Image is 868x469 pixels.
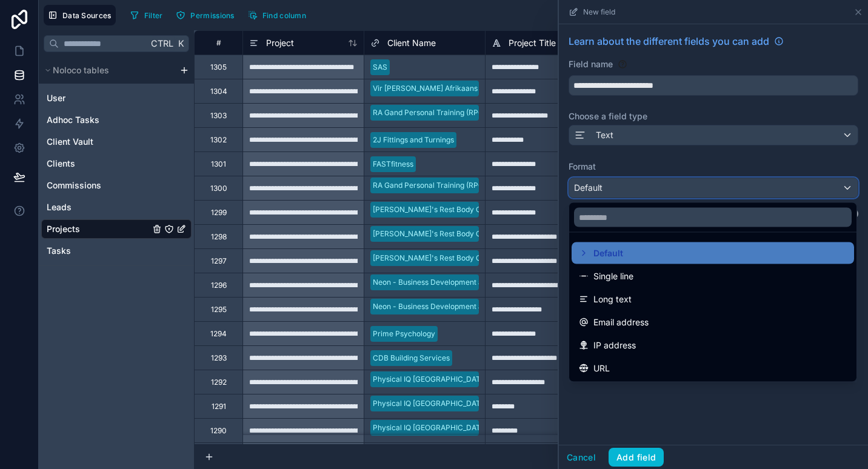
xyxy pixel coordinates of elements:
span: Long text [593,292,632,307]
div: Client Vault [41,132,192,151]
div: [PERSON_NAME]'s Rest Body Corporate [373,204,511,215]
a: User [47,92,150,104]
div: Physical IQ [GEOGRAPHIC_DATA] [373,374,487,385]
span: Permissions [190,11,234,20]
button: Permissions [172,6,238,24]
div: Leads [41,198,192,217]
div: 2J Fittings and Turnings [373,135,454,145]
div: RA Gand Personal Training (RPG Trainers CC) [373,180,529,191]
div: Projects [41,219,192,239]
div: Prime Psychology [373,328,435,339]
span: Email address [593,315,649,330]
div: 1300 [210,184,227,193]
span: Commissions [47,179,101,191]
span: Ctrl [150,36,175,51]
div: SAS [373,62,387,73]
a: Permissions [172,6,243,24]
div: User [41,88,192,108]
div: 1296 [211,281,227,290]
div: RA Gand Personal Training (RPG Trainers CC) [373,107,529,118]
a: Clients [47,158,150,170]
span: Project Title [509,37,556,49]
div: 1293 [211,353,227,363]
div: 1297 [211,256,227,266]
span: Project [266,37,294,49]
span: Clients [47,158,75,170]
span: Find column [262,11,306,20]
div: Neon - Business Development and Client Relations [373,301,546,312]
div: Adhoc Tasks [41,110,192,130]
a: Projects [47,223,150,235]
span: Noloco tables [53,64,109,76]
div: Clients [41,154,192,173]
div: 1299 [211,208,227,218]
span: Leads [47,201,72,213]
div: 1305 [210,62,227,72]
div: FASTfitness [373,159,413,170]
a: Leads [47,201,150,213]
div: 1291 [212,402,226,411]
div: 1304 [210,87,227,96]
a: Adhoc Tasks [47,114,150,126]
div: CDB Building Services [373,353,450,364]
span: Filter [144,11,163,20]
span: User [47,92,65,104]
div: [PERSON_NAME]'s Rest Body Corporate [373,228,511,239]
div: Vir [PERSON_NAME] Afrikaans [373,83,478,94]
div: 1301 [211,159,226,169]
div: # [204,38,233,47]
span: Client Name [387,37,436,49]
div: Commissions [41,176,192,195]
span: Data Sources [62,11,112,20]
button: Data Sources [44,5,116,25]
div: Physical IQ [GEOGRAPHIC_DATA] [373,422,487,433]
div: Tasks [41,241,192,261]
a: Tasks [47,245,150,257]
span: URL [593,361,610,376]
div: [PERSON_NAME]'s Rest Body Corporate [373,253,511,264]
a: Client Vault [47,136,150,148]
button: Filter [125,6,167,24]
button: Noloco tables [41,62,175,79]
span: K [176,39,185,48]
span: Adhoc Tasks [47,114,99,126]
span: Default [593,246,623,261]
div: 1292 [211,378,227,387]
button: Find column [244,6,310,24]
span: Client Vault [47,136,93,148]
div: Physical IQ [GEOGRAPHIC_DATA] [373,398,487,409]
span: Projects [47,223,80,235]
span: Single line [593,269,633,284]
div: 1295 [211,305,227,314]
div: 1298 [211,232,227,242]
div: 1302 [210,135,227,145]
span: Tasks [47,245,71,257]
div: 1294 [210,329,227,339]
div: 1303 [210,111,227,121]
div: Neon - Business Development and Client Relations [373,277,546,288]
div: 1290 [210,426,227,436]
span: IP address [593,338,636,353]
a: Commissions [47,179,150,191]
